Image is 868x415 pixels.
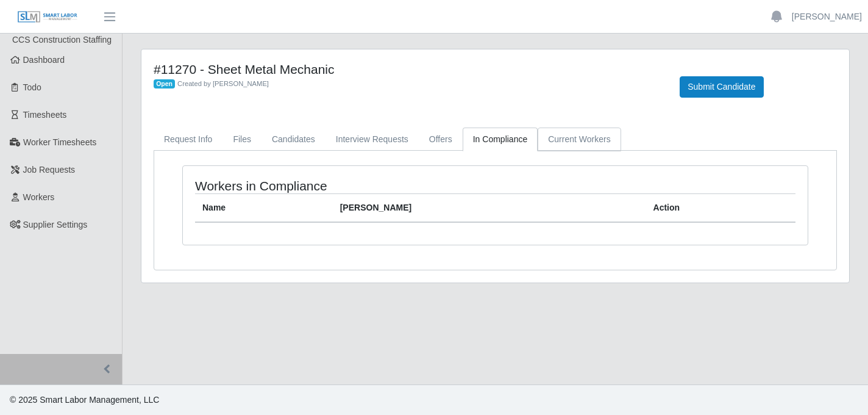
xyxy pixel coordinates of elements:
[154,62,661,77] h4: #11270 - Sheet Metal Mechanic
[195,178,435,193] h4: Workers in Compliance
[23,55,65,65] span: Dashboard
[325,128,419,151] a: Interview Requests
[680,76,763,98] button: Submit Candidate
[222,128,261,151] a: Files
[12,35,112,45] span: CCS Construction Staffing
[463,128,538,151] a: In Compliance
[538,128,621,151] a: Current Workers
[195,194,333,223] th: Name
[333,194,646,223] th: [PERSON_NAME]
[23,110,67,120] span: Timesheets
[10,395,159,405] span: © 2025 Smart Labor Management, LLC
[23,192,55,202] span: Workers
[23,165,76,175] span: Job Requests
[154,79,175,89] span: Open
[261,128,325,151] a: Candidates
[419,128,463,151] a: Offers
[23,137,96,147] span: Worker Timesheets
[154,128,222,151] a: Request Info
[17,10,78,24] img: SLM Logo
[646,194,795,223] th: Action
[792,10,862,23] a: [PERSON_NAME]
[23,220,88,229] span: Supplier Settings
[23,82,41,92] span: Todo
[177,80,269,87] span: Created by [PERSON_NAME]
